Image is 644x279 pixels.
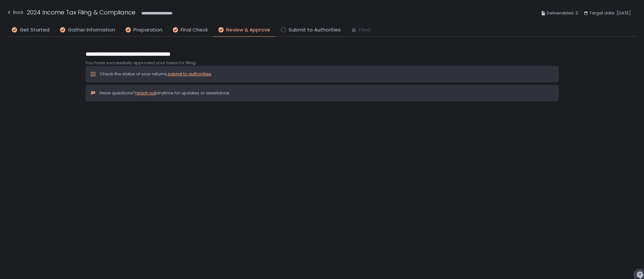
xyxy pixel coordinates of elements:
[68,26,115,34] span: Gather Information
[547,9,578,17] span: Deliverables: 2
[135,90,156,96] a: reach out
[20,26,50,34] span: Get Started
[86,60,559,66] div: You have successfully approved your taxes for filing.
[7,8,24,19] button: Back
[133,26,162,34] span: Preparation
[100,71,212,77] p: Check the status of your returns, .
[226,26,270,34] span: Review & Approve
[589,9,631,17] span: Target date: [DATE]
[100,90,230,96] p: Have questions? anytime for updates or assistance.
[7,9,24,16] div: Back
[27,8,135,17] h1: 2024 Income Tax Filing & Compliance
[181,26,208,34] span: Final Check
[168,71,211,77] a: submit to authorities
[289,26,341,34] span: Submit to Authorities
[359,26,370,34] span: Filed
